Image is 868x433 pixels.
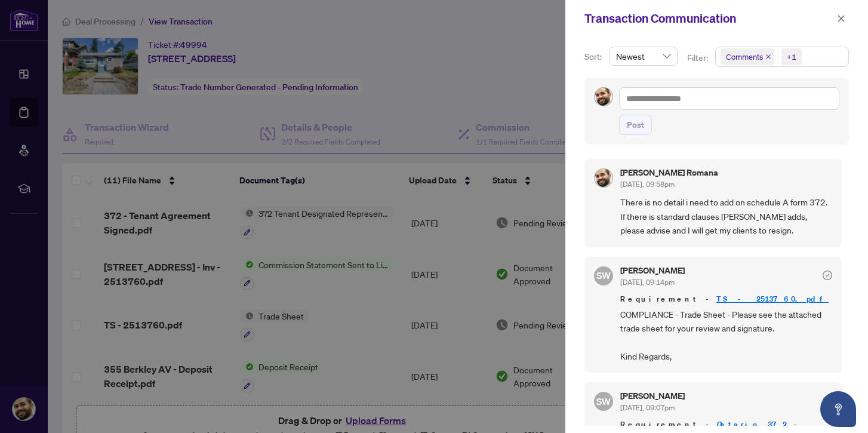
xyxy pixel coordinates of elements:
p: Filter: [687,51,710,65]
span: [DATE], 09:14pm [620,278,675,287]
a: TS - 2513760.pdf [716,294,829,304]
h5: [PERSON_NAME] Romana [620,168,718,177]
div: Transaction Communication [584,10,833,27]
img: Profile Icon [595,169,612,187]
span: [DATE], 09:07pm [620,403,675,412]
div: +1 [787,51,796,63]
span: SW [596,394,611,409]
button: Post [619,115,652,135]
span: Comments [726,51,763,63]
img: Profile Icon [595,88,612,106]
span: Requirement - [620,293,832,305]
span: close [837,14,845,23]
span: COMPLIANCE - Trade Sheet - Please see the attached trade sheet for your review and signature. Kin... [620,308,832,364]
span: [DATE], 09:58pm [620,180,675,189]
span: Comments [721,48,774,65]
span: SW [596,268,611,283]
span: check-circle [823,396,832,406]
h5: [PERSON_NAME] [620,266,685,275]
h5: [PERSON_NAME] [620,392,685,400]
span: Newest [616,47,670,65]
span: check-circle [823,271,832,280]
button: Open asap [820,391,856,427]
span: close [765,54,771,60]
p: Sort: [584,50,604,63]
span: There is no detail i need to add on schedule A form 372. If there is standard clauses [PERSON_NAM... [620,195,832,237]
